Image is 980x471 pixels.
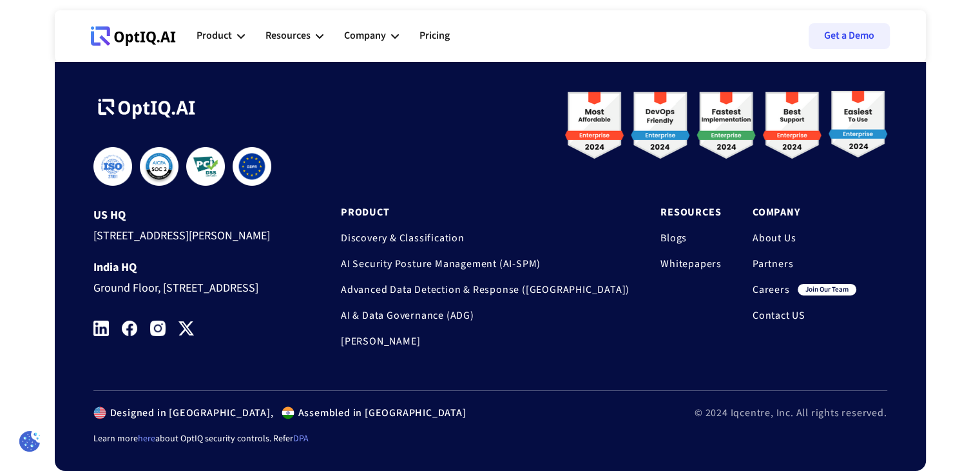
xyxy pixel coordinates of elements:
a: AI Security Posture Management (AI-SPM) [341,257,629,270]
a: About Us [753,232,856,245]
a: Pricing [419,17,450,55]
a: Webflow Homepage [91,17,176,55]
a: Partners [753,257,856,270]
a: Discovery & Classification [341,232,629,245]
a: Careers [753,283,790,296]
a: Whitepapers [660,257,722,270]
div: Ground Floor, [STREET_ADDRESS] [93,274,292,298]
div: Learn more about OptIQ security controls. Refer [93,432,887,445]
a: Company [753,206,856,219]
div: join our team [798,284,856,296]
a: Product [341,206,629,219]
div: Resources [265,17,323,55]
a: Get a Demo [809,23,890,49]
a: Resources [660,206,722,219]
div: Company [344,17,399,55]
a: AI & Data Governance (ADG) [341,309,629,322]
div: India HQ [93,261,292,274]
div: Product [197,27,232,45]
div: Company [344,27,386,45]
div: Product [197,17,245,55]
a: Contact US [753,309,856,322]
a: Blogs [660,232,722,245]
a: DPA [293,432,309,445]
a: Advanced Data Detection & Response ([GEOGRAPHIC_DATA]) [341,283,629,296]
div: © 2024 Iqcentre, Inc. All rights reserved. [695,406,887,419]
a: here [138,432,155,445]
a: [PERSON_NAME] [341,335,629,348]
div: Designed in [GEOGRAPHIC_DATA], [106,406,274,419]
div: Assembled in [GEOGRAPHIC_DATA] [294,406,466,419]
div: [STREET_ADDRESS][PERSON_NAME] [93,222,292,246]
div: Resources [265,27,311,45]
div: US HQ [93,209,292,222]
